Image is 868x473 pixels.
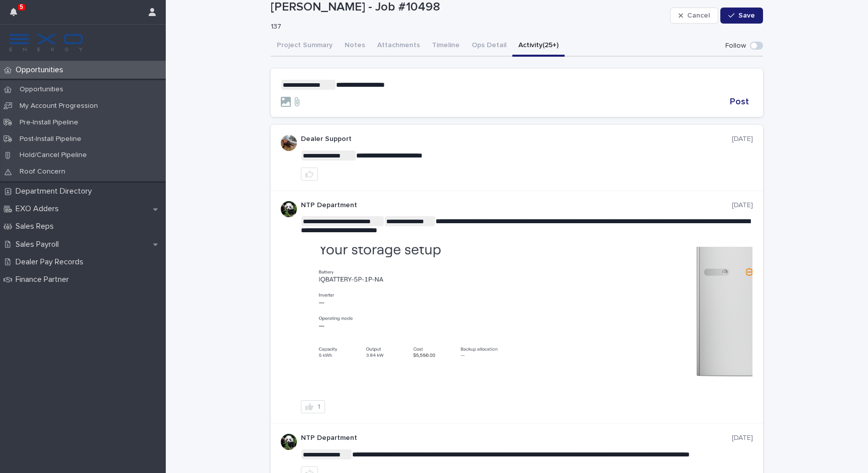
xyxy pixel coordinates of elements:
[12,257,91,267] p: Dealer Pay Records
[301,400,325,413] button: 1
[12,102,106,110] p: My Account Progression
[670,8,718,24] button: Cancel
[301,434,732,442] p: NTP Department
[687,12,710,19] span: Cancel
[730,97,749,106] span: Post
[12,168,73,176] p: Roof Concern
[317,403,320,410] div: 1
[12,222,62,231] p: Sales Reps
[466,36,512,57] button: Ops Detail
[732,201,753,210] p: [DATE]
[12,65,71,75] p: Opportunities
[512,36,565,57] button: Activity (25+)
[732,135,753,143] p: [DATE]
[281,201,297,217] img: xAN0hIuuRGCzrQ3Mt8jC
[732,434,753,442] p: [DATE]
[426,36,466,57] button: Timeline
[12,85,71,94] p: Opportunities
[726,97,753,106] button: Post
[20,4,23,11] p: 5
[281,135,297,151] img: dv1x63rBQPaWQFtm2vAR
[271,23,662,31] p: 137
[12,275,77,284] p: Finance Partner
[281,434,297,450] img: xAN0hIuuRGCzrQ3Mt8jC
[12,135,89,143] p: Post-Install Pipeline
[339,36,371,57] button: Notes
[12,151,95,160] p: Hold/Cancel Pipeline
[371,36,426,57] button: Attachments
[720,8,763,24] button: Save
[725,42,746,50] p: Follow
[12,187,100,196] p: Department Directory
[12,118,86,127] p: Pre-Install Pipeline
[301,201,732,210] p: NTP Department
[8,33,84,53] img: FKS5r6ZBThi8E5hshIGi
[10,6,23,24] div: 5
[301,135,732,143] p: Dealer Support
[738,12,755,19] span: Save
[301,168,318,181] button: like this post
[271,36,339,57] button: Project Summary
[12,240,67,249] p: Sales Payroll
[12,204,67,214] p: EXO Adders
